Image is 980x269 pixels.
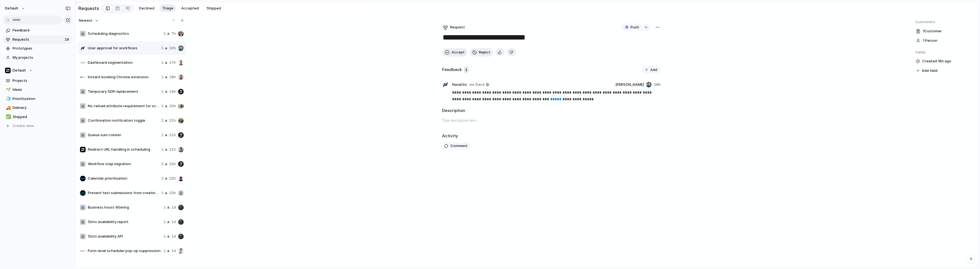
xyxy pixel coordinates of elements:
span: Push [630,25,639,30]
span: Slots availability report [88,219,161,225]
a: My projects [3,53,72,62]
span: 1 Person [923,38,937,43]
h2: Feedback [442,67,462,73]
div: 🌱 [6,87,10,93]
span: 21h [169,118,176,123]
button: Accept [442,48,467,57]
span: Accepted [181,6,199,11]
span: Reject [479,50,490,55]
span: My projects [13,55,71,60]
span: 22h [169,190,176,196]
span: Dashboard segmentation [88,60,159,65]
span: 18h [169,74,176,80]
span: 1 [161,89,164,94]
h2: Description [442,107,661,114]
span: Comment [450,143,468,149]
button: Triage [159,4,176,13]
a: Feedback [3,26,72,35]
span: 1 [164,234,166,239]
span: 1 [161,45,164,51]
span: Navattic [452,82,467,87]
h2: Requests [78,5,99,12]
span: 1 [164,219,166,225]
div: 🧊 [6,96,10,102]
span: 2 [161,161,164,167]
a: Projects [3,77,72,85]
span: Ideas [13,87,71,92]
span: Shipped [13,114,71,120]
span: default [5,6,18,11]
span: 1 [161,60,164,65]
span: Create view [13,123,34,129]
span: 1d [171,205,176,210]
span: Newest [79,18,93,23]
button: Shipped [204,4,224,13]
span: Prevent test submissions from creating contacts [88,190,159,196]
span: 1 [164,31,166,36]
span: 1 [161,132,164,138]
span: Prototypes [13,46,71,51]
span: Workflow step migration [88,161,159,167]
span: 1d [171,248,176,254]
span: 1 [164,248,166,254]
span: via Slack [469,82,485,87]
button: Add field [916,67,938,74]
button: Newest [78,17,100,24]
button: Push [622,24,642,31]
div: 🌱Ideas [3,85,72,94]
span: Calendar prioritisation [88,176,159,181]
button: Default [3,66,72,75]
span: Business hours filtering [88,205,161,210]
span: 16 [65,37,70,42]
a: ✅Shipped [3,113,72,121]
span: 16h [654,82,661,87]
span: 1 [464,66,469,74]
span: 17h [169,60,176,65]
div: ✅ [6,114,10,120]
button: Create view [3,122,72,130]
a: Prototypes [3,44,72,53]
span: Declined [139,6,154,11]
span: Instant booking Chrome extension [88,74,159,80]
span: Projects [13,78,71,84]
span: 21h [169,147,176,152]
button: 🧊 [5,96,11,102]
button: Declined [136,4,157,13]
span: Form-level scheduler pop-up suppression [88,248,161,254]
a: via Slack [468,81,490,88]
span: 1 [164,205,166,210]
span: 22h [169,176,176,181]
span: Redirect URL handling in scheduling [88,147,159,152]
button: Comment [442,142,470,150]
span: Default [13,68,26,73]
button: Reject [470,48,493,57]
span: Feedback [13,28,71,33]
span: No-reload attribute requirement for scheduler embed [88,103,159,109]
button: Request [442,24,466,31]
span: 2 [161,118,164,123]
span: 7h [171,31,176,36]
span: 1 [161,190,164,196]
button: default [3,4,28,13]
span: User approval for workflows [88,45,159,51]
span: 1d [171,219,176,225]
button: 🚚 [5,105,11,111]
span: 19h [169,89,176,94]
span: 2 [161,176,164,181]
span: 22h [169,161,176,167]
span: 1 [161,103,164,109]
h2: Activity [442,133,458,139]
button: Accepted [178,4,202,13]
span: Add field [922,68,937,74]
button: ✅ [5,114,11,120]
span: Request [450,25,465,30]
span: Requests [13,37,63,42]
span: Accept [452,50,465,55]
button: 🌱 [5,87,11,92]
span: 1d [171,234,176,239]
span: Created 16h ago [922,58,951,64]
span: Triage [162,6,173,11]
a: 🧊Prioritization [3,95,72,103]
a: Requests16 [3,35,72,44]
